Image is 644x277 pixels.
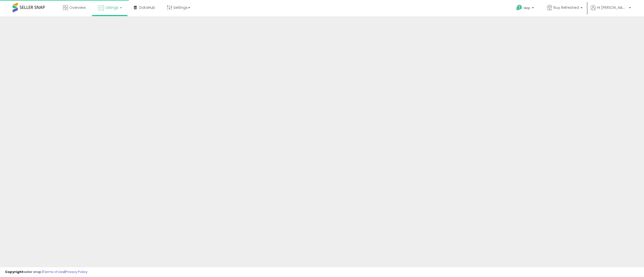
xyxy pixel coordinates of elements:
[516,5,522,11] i: Get Help
[597,5,627,10] span: Hi [PERSON_NAME]
[554,5,579,10] span: Buy Refreshed
[69,5,86,10] span: Overview
[591,5,631,16] a: Hi [PERSON_NAME]
[139,5,155,10] span: DataHub
[105,5,118,10] span: Listings
[512,1,539,16] a: Help
[524,6,530,10] span: Help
